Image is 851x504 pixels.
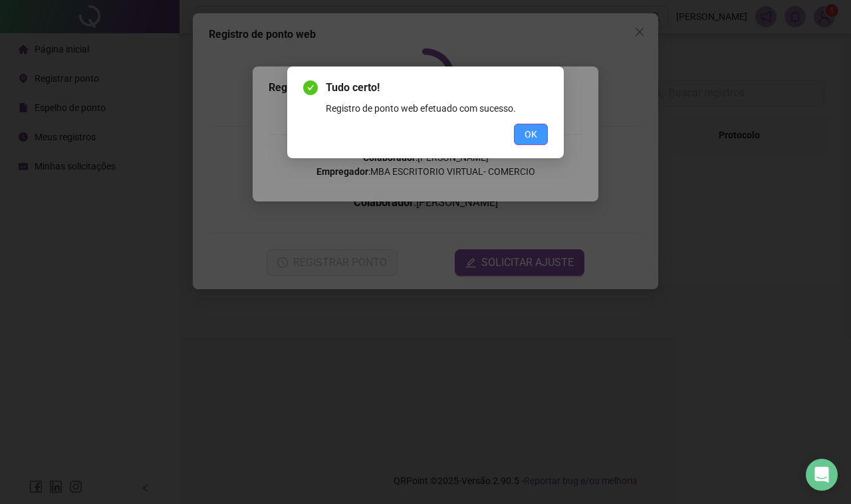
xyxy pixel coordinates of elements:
span: OK [525,127,537,142]
span: check-circle [303,80,318,95]
div: Registro de ponto web efetuado com sucesso. [326,101,548,116]
div: Open Intercom Messenger [806,459,838,491]
button: OK [514,124,548,145]
span: Tudo certo! [326,80,548,96]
